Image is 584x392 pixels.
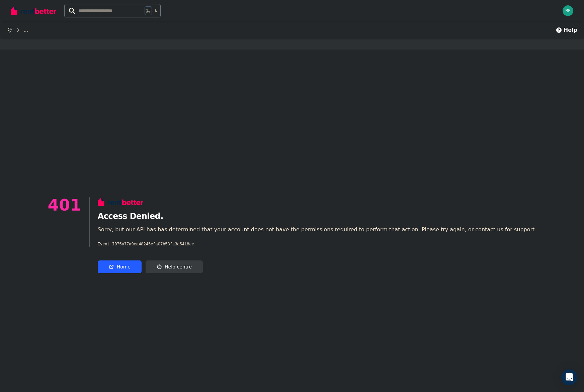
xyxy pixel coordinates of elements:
[561,369,577,385] div: Open Intercom Messenger
[155,8,157,13] span: k
[24,27,28,33] span: ...
[11,6,56,16] img: RentBetter
[98,226,536,234] div: Sorry, but our API has has determined that your account does not have the permissions required to...
[98,197,143,207] img: RentBetter logo
[98,211,536,222] h1: Access Denied.
[98,260,142,273] a: Home
[48,197,81,273] p: 401
[146,260,203,273] a: Help centre
[98,242,536,247] pre: Event ID 75a77a9ea48245efa07b53fa3c5418ee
